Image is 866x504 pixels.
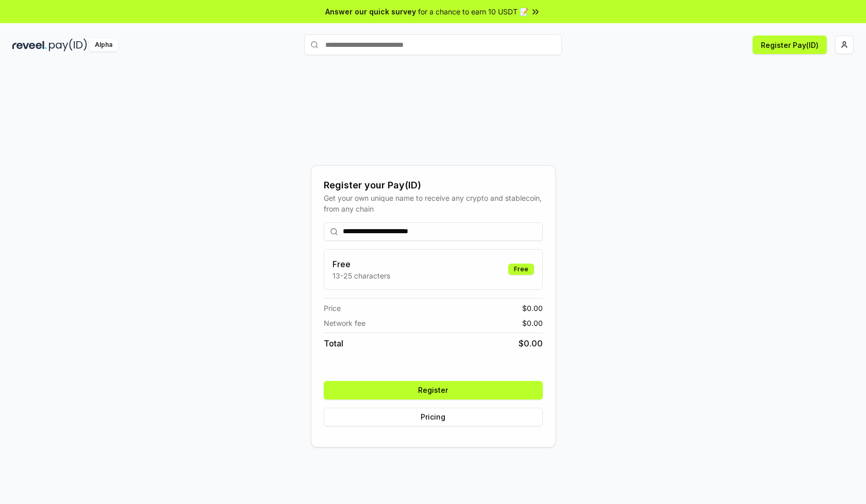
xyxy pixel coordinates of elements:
div: Free [508,264,534,275]
span: Price [324,303,341,314]
span: $ 0.00 [522,303,543,314]
p: 13-25 characters [332,270,390,281]
span: Total [324,337,343,350]
span: for a chance to earn 10 USDT 📝 [418,6,528,17]
img: pay_id [49,39,87,51]
h3: Free [332,258,390,270]
button: Register [324,381,543,399]
span: $ 0.00 [522,318,543,328]
div: Register your Pay(ID) [324,178,543,193]
div: Alpha [89,39,118,51]
button: Register Pay(ID) [753,36,827,54]
span: Network fee [324,318,365,328]
img: reveel_dark [12,39,47,51]
span: Answer our quick survey [325,6,416,17]
button: Pricing [324,408,543,426]
div: Get your own unique name to receive any crypto and stablecoin, from any chain [324,193,543,214]
span: $ 0.00 [519,337,543,350]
